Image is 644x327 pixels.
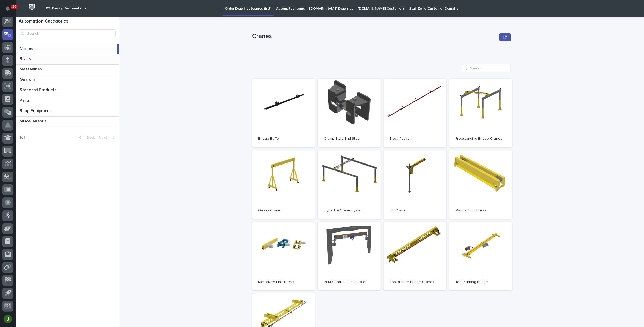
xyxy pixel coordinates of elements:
p: Freestanding Bridge Cranes [456,137,506,141]
span: Back [84,136,95,139]
a: MezzaninesMezzanines [16,65,119,75]
p: Cranes [252,33,498,40]
a: Motorized End Trucks [252,222,315,291]
p: Top Runner Bridge Cranes [390,280,440,284]
p: Parts [20,97,31,103]
a: Jib Crane [384,150,446,219]
p: Electrification [390,137,440,141]
p: Stairs [20,55,32,61]
a: PEMB Crane Configurator [318,222,381,291]
a: Top Running Bridge [449,222,512,291]
a: Top Runner Bridge Cranes [384,222,446,291]
p: Bridge Buffer [258,137,309,141]
p: Clamp Style End Stop [324,137,374,141]
p: Gantry Crane [258,208,309,213]
p: Manual End Trucks [456,208,506,213]
p: Guardrail [20,76,39,82]
a: StairsStairs [16,54,119,65]
button: users-avatar [2,314,13,324]
a: Manual End Trucks [449,150,512,219]
a: Bridge Buffer [252,79,315,147]
span: Next [99,136,110,139]
p: Motorized End Trucks [258,280,309,284]
a: PartsParts [16,96,119,106]
a: Hyperlite Crane System [318,150,381,219]
div: Notifications100 [6,6,13,14]
p: Jib Crane [390,208,440,213]
a: CranesCranes [16,44,119,54]
a: Standard ProductsStandard Products [16,85,119,96]
button: Back [75,135,97,140]
a: Shop EquipmentShop Equipment [16,106,119,117]
p: Mezzanines [20,66,43,72]
a: MiscellaneousMiscellaneous [16,117,119,127]
p: Shop Equipment [20,107,52,113]
button: Notifications [2,3,13,14]
p: 100 [11,5,17,9]
a: Electrification [384,79,446,147]
input: Search [19,29,116,38]
a: Clamp Style End Stop [318,79,381,147]
h2: 03. Design Automations [46,6,86,11]
p: Top Running Bridge [456,280,506,284]
img: Workspace Logo [27,2,37,12]
p: Hyperlite Crane System [324,208,374,213]
a: GuardrailGuardrail [16,75,119,85]
h1: Automation Categories [19,19,116,24]
button: Next [97,135,119,140]
p: Miscellaneous [20,118,48,124]
p: Cranes [20,45,34,51]
input: Search [462,64,511,72]
a: Freestanding Bridge Cranes [449,79,512,147]
p: 1 of 1 [16,131,31,144]
p: Standard Products [20,86,57,92]
a: Gantry Crane [252,150,315,219]
p: PEMB Crane Configurator [324,280,374,284]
